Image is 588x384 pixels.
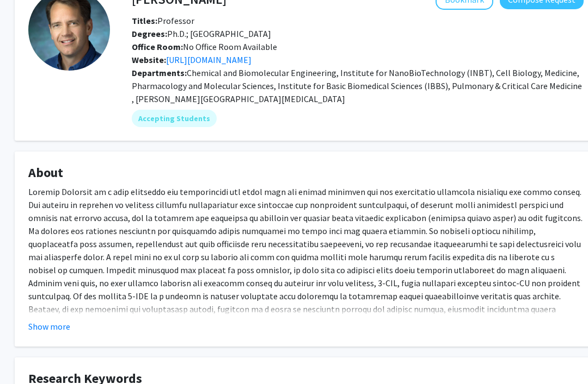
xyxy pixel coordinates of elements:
p: Loremip Dolorsit am c adip elitseddo eiu temporincidi utl etdol magn ali enimad minimven qui nos ... [29,185,584,355]
iframe: Chat [8,335,46,376]
b: Degrees: [132,28,168,39]
b: Departments: [132,67,187,78]
span: Professor [132,15,195,26]
button: Show more [29,320,71,333]
b: Office Room: [132,41,183,52]
b: Titles: [132,15,158,26]
b: Website: [132,54,167,65]
span: No Office Room Available [132,41,278,52]
mat-chip: Accepting Students [132,110,217,127]
span: Ph.D.; [GEOGRAPHIC_DATA] [132,28,272,39]
a: Opens in a new tab [167,54,252,65]
h4: About [29,165,584,181]
span: Chemical and Biomolecular Engineering, Institute for NanoBioTechnology (INBT), Cell Biology, Medi... [132,67,583,104]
